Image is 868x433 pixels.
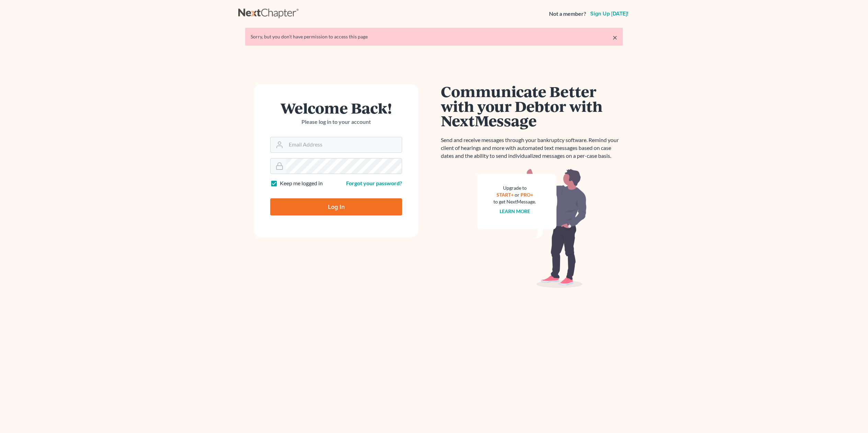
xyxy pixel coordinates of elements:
a: START+ [496,192,514,198]
a: × [613,33,617,42]
strong: Not a member? [549,10,586,18]
h1: Welcome Back! [270,101,402,115]
div: to get NextMessage. [493,198,536,205]
p: Please log in to your account [270,118,402,126]
input: Email Address [286,137,402,152]
input: Log In [270,198,402,215]
label: Keep me logged in [280,179,323,187]
h1: Communicate Better with your Debtor with NextMessage [441,84,623,128]
img: nextmessage_bg-59042aed3d76b12b5cd301f8e5b87938c9018125f34e5fa2b7a6b67550977c72.svg [477,168,587,288]
a: PRO+ [521,192,533,198]
div: Sorry, but you don't have permission to access this page [251,33,617,40]
p: Send and receive messages through your bankruptcy software. Remind your client of hearings and mo... [441,136,623,160]
a: Forgot your password? [346,180,402,186]
div: Upgrade to [493,185,536,191]
a: Sign up [DATE]! [589,11,630,16]
span: or [515,192,519,198]
a: Learn more [500,208,530,214]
